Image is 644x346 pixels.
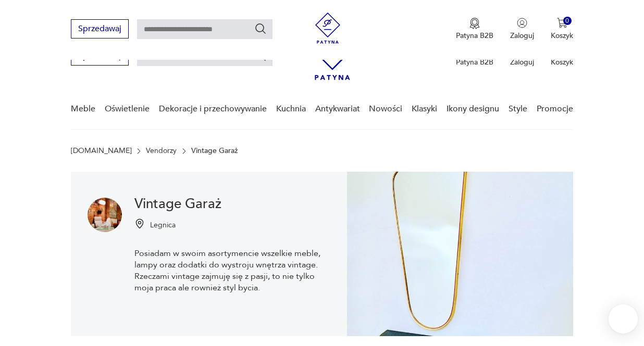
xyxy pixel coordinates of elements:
[146,147,177,155] a: Vendorzy
[191,147,238,155] p: Vintage Garaż
[517,18,527,28] img: Ikonka użytkownika
[551,57,573,67] p: Koszyk
[456,31,493,41] p: Patyna B2B
[71,19,129,39] button: Sprzedawaj
[509,89,527,129] a: Style
[254,22,267,35] button: Szukaj
[510,18,534,41] button: Zaloguj
[510,57,534,67] p: Zaloguj
[537,89,573,129] a: Promocje
[347,172,573,336] img: Vintage Garaż
[71,89,95,129] a: Meble
[456,18,493,41] a: Ikona medaluPatyna B2B
[369,89,402,129] a: Nowości
[456,18,493,41] button: Patyna B2B
[71,147,132,155] a: [DOMAIN_NAME]
[551,31,573,41] p: Koszyk
[609,304,638,334] iframe: Smartsupp widget button
[71,53,129,60] a: Sprzedawaj
[557,18,567,28] img: Ikona koszyka
[159,89,267,129] a: Dekoracje i przechowywanie
[134,248,330,293] p: Posiadam w swoim asortymencie wszelkie meble, lampy oraz dodatki do wystroju wnętrza vintage. Rze...
[105,89,150,129] a: Oświetlenie
[134,219,145,229] img: Ikonka pinezki mapy
[456,57,493,67] p: Patyna B2B
[563,17,572,25] div: 0
[150,220,176,230] p: Legnica
[510,31,534,41] p: Zaloguj
[276,89,306,129] a: Kuchnia
[71,26,129,33] a: Sprzedawaj
[88,198,122,232] img: Vintage Garaż
[134,198,330,210] h1: Vintage Garaż
[469,18,480,29] img: Ikona medalu
[315,89,360,129] a: Antykwariat
[447,89,499,129] a: Ikony designu
[551,18,573,41] button: 0Koszyk
[412,89,437,129] a: Klasyki
[312,12,343,44] img: Patyna - sklep z meblami i dekoracjami vintage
